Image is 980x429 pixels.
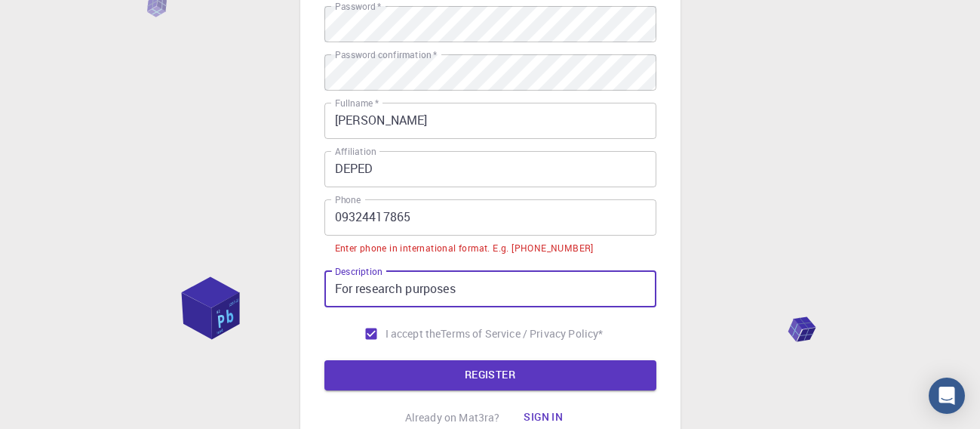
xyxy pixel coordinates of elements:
[335,48,437,61] label: Password confirmation
[405,410,500,425] p: Already on Mat3ra?
[441,326,603,341] p: Terms of Service / Privacy Policy *
[335,241,594,256] div: Enter phone in international format. E.g. [PHONE_NUMBER]
[324,360,656,390] button: REGISTER
[335,193,361,206] label: Phone
[335,97,379,110] label: Fullname
[441,326,603,341] a: Terms of Service / Privacy Policy*
[335,145,376,158] label: Affiliation
[335,265,382,278] label: Description
[386,326,441,341] span: I accept the
[929,378,965,414] div: Open Intercom Messenger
